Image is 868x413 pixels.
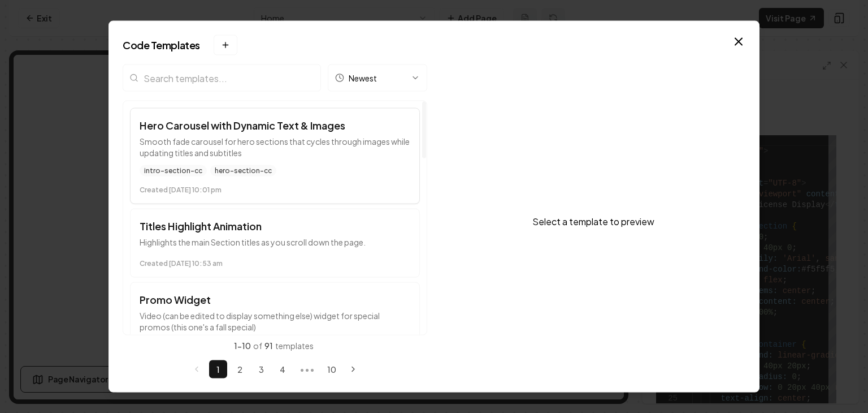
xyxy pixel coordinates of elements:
[140,136,410,158] p: Smooth fade carousel for hero sections that cycles through images while updating titles and subti...
[123,35,745,55] h2: Code Templates
[140,118,410,134] h3: Hero Carousel with Dynamic Text & Images
[210,165,276,177] span: hero-section-cc
[275,341,314,351] span: templates
[140,292,410,308] h3: Promo Widget
[123,64,321,92] input: Search templates...
[140,259,410,268] time: Created [DATE] 10:53 am
[323,360,341,378] button: 10
[130,108,420,204] button: Hero Carousel with Dynamic Text & ImagesSmooth fade carousel for hero sections that cycles throug...
[252,360,270,378] button: 3
[140,186,410,195] time: Created [DATE] 10:01 pm
[140,236,410,248] p: Highlights the main Section titles as you scroll down the page.
[231,360,249,378] button: 2
[295,363,319,376] span: •••
[253,341,262,351] span: of
[274,360,292,378] button: 4
[441,64,745,378] div: Select a template to preview
[140,310,410,333] p: Video (can be edited to display something else) widget for special promos (this one's a fall spec...
[209,360,227,378] button: 1
[188,360,206,378] button: Previous page
[234,341,251,351] span: 1 - 10
[344,360,362,378] button: Next page
[130,209,420,278] button: Titles Highlight AnimationHighlights the main Section titles as you scroll down the page.Created ...
[140,165,207,177] span: intro-section-cc
[140,218,410,234] h3: Titles Highlight Animation
[130,282,420,374] button: Promo WidgetVideo (can be edited to display something else) widget for special promos (this one's...
[264,341,273,351] span: 91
